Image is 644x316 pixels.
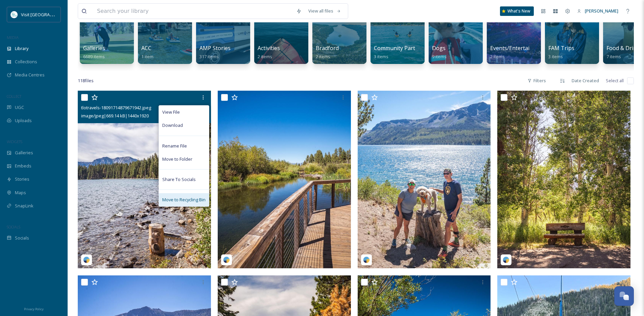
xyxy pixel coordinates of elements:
[81,105,151,111] span: tlotravels-18091714879671942.jpeg
[548,45,574,60] a: FAM Trips3 items
[316,44,339,52] span: Bradford
[606,44,640,52] span: Food & Drink
[606,77,624,84] span: Select all
[358,91,491,268] img: tlotravels-18094569880584393.jpeg
[585,8,618,14] span: [PERSON_NAME]
[78,77,94,84] span: 118 file s
[24,307,44,311] span: Privacy Policy
[574,4,622,18] a: [PERSON_NAME]
[548,53,563,60] span: 3 items
[83,53,105,60] span: 6689 items
[15,235,29,241] span: Socials
[199,44,231,52] span: AMP Stories
[162,197,206,203] span: Move to Recycling Bin
[15,45,28,52] span: Library
[524,74,549,87] div: Filters
[432,44,446,52] span: Dogs
[7,224,20,229] span: SOCIALS
[500,6,534,16] a: What's New
[7,35,19,40] span: MEDIA
[497,91,630,268] img: tlotravels-17862829740459821.jpeg
[258,44,280,52] span: Activities
[15,104,24,111] span: UGC
[141,44,151,52] span: ACC
[258,53,272,60] span: 2 items
[199,45,231,60] a: AMP Stories317 items
[548,44,574,52] span: FAM Trips
[490,44,546,52] span: Events/Entertainment
[83,256,90,263] img: snapsea-logo.png
[162,122,183,129] span: Download
[162,109,180,115] span: View File
[490,45,546,60] a: Events/Entertainment2 items
[15,72,45,78] span: Media Centres
[305,4,344,18] a: View all files
[141,45,153,60] a: ACC1 item
[258,45,280,60] a: Activities2 items
[432,53,447,60] span: 9 items
[316,45,339,60] a: Bradford2 items
[83,45,105,60] a: Galleries6689 items
[21,11,73,18] span: Visit [GEOGRAPHIC_DATA]
[218,91,351,268] img: tlotravels-18096663217714743.jpeg
[363,256,370,263] img: snapsea-logo.png
[15,59,37,65] span: Collections
[15,163,31,169] span: Embeds
[81,113,149,119] span: image/jpeg | 669.14 kB | 1440 x 1920
[568,74,602,87] div: Date Created
[606,45,640,60] a: Food & Drink7 items
[316,53,330,60] span: 2 items
[490,53,505,60] span: 2 items
[94,4,293,19] input: Search your library
[7,94,21,99] span: COLLECT
[162,156,192,162] span: Move to Folder
[7,139,22,144] span: WIDGETS
[15,117,32,124] span: Uploads
[11,11,18,18] img: download.jpeg
[162,143,187,149] span: Rename File
[15,150,33,156] span: Galleries
[15,189,26,196] span: Maps
[503,256,509,263] img: snapsea-logo.png
[15,176,29,182] span: Stories
[83,44,105,52] span: Galleries
[374,53,388,60] span: 3 items
[78,91,211,268] img: tlotravels-18091714879671942.jpeg
[432,45,447,60] a: Dogs9 items
[374,44,424,52] span: Community Partner
[223,256,230,263] img: snapsea-logo.png
[24,304,44,313] a: Privacy Policy
[162,176,196,183] span: Share To Socials
[141,53,153,60] span: 1 item
[15,203,33,209] span: SnapLink
[199,53,219,60] span: 317 items
[374,45,424,60] a: Community Partner3 items
[614,286,634,306] button: Open Chat
[606,53,621,60] span: 7 items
